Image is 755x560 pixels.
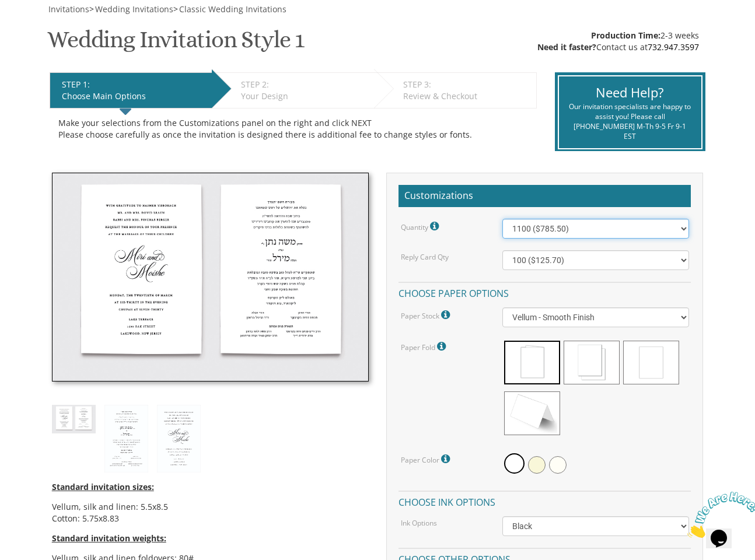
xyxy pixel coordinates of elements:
div: Review & Checkout [403,90,530,102]
a: Classic Wedding Invitations [178,3,286,15]
div: Make your selections from the Customizations panel on the right and click NEXT Please choose care... [58,117,528,141]
li: Cotton: 5.75x8.83 [52,513,369,524]
h1: Wedding Invitation Style 1 [47,27,304,61]
img: Chat attention grabber [5,5,77,51]
div: Your Design [241,90,368,102]
span: Classic Wedding Invitations [179,3,286,15]
a: Wedding Invitations [94,3,173,15]
div: Our invitation specialists are happy to assist you! Please call [PHONE_NUMBER] M-Th 9-5 Fr 9-1 EST [568,101,693,142]
a: 732.947.3597 [648,41,699,52]
span: Need it faster? [537,41,596,52]
span: > [173,3,286,15]
iframe: chat widget [683,487,755,542]
span: Invitations [48,3,89,15]
label: Paper Color [401,452,453,467]
span: Production Time: [591,30,660,41]
span: Standard invitation weights: [52,533,166,544]
div: Need Help? [568,83,693,101]
label: Quantity [401,219,442,234]
label: Ink Options [401,518,437,528]
img: style1_eng.jpg [157,405,201,473]
img: style1_thumb2.jpg [52,405,96,433]
div: STEP 3: [403,79,530,90]
label: Paper Fold [401,339,449,354]
img: style1_heb.jpg [104,405,148,473]
div: STEP 1: [62,79,206,90]
label: Reply Card Qty [401,252,449,262]
label: Paper Stock [401,307,453,323]
li: Vellum, silk and linen: 5.5x8.5 [52,501,369,513]
img: style1_thumb2.jpg [52,173,369,381]
div: Choose Main Options [62,90,206,102]
div: STEP 2: [241,79,368,90]
span: Wedding Invitations [95,3,173,15]
h4: Choose paper options [399,282,691,302]
a: Invitations [47,3,89,15]
span: Standard invitation sizes: [52,481,154,492]
h2: Customizations [399,185,691,207]
div: 2-3 weeks Contact us at [537,30,699,53]
span: > [89,3,173,15]
h4: Choose ink options [399,491,691,511]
